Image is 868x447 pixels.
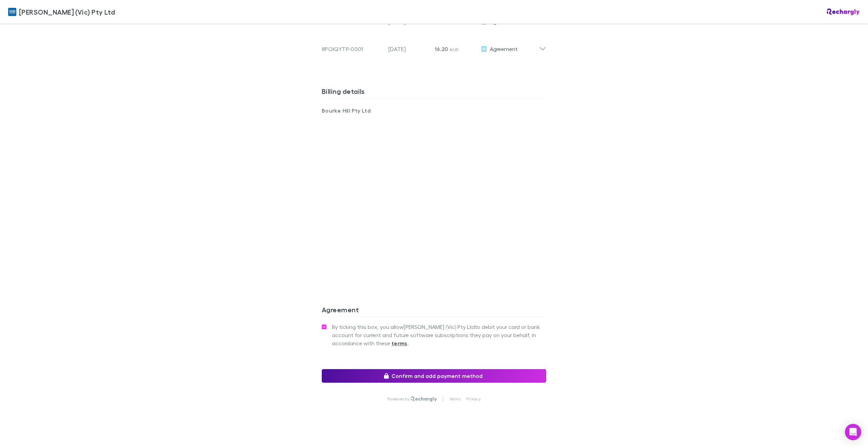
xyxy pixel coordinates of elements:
[322,369,546,383] button: Confirm and add payment method
[435,46,448,52] span: 16.20
[316,33,552,60] div: 8POJQYTP-0001[DATE]16.20 AUDAgreement
[443,396,444,402] p: |
[387,396,411,402] p: Powered by
[466,396,481,402] a: Privacy
[322,87,546,98] h3: Billing details
[449,396,461,402] a: Terms
[320,119,548,274] iframe: Secure address input frame
[19,7,115,17] span: [PERSON_NAME] (Vic) Pty Ltd
[332,323,546,347] span: By ticking this box, you allow [PERSON_NAME] (Vic) Pty Ltd to debit your card or bank account for...
[845,424,861,440] div: Open Intercom Messenger
[391,340,407,347] strong: terms
[411,396,437,402] img: Rechargly Logo
[450,47,459,52] span: AUD
[388,45,429,53] p: [DATE]
[490,46,518,52] span: Agreement
[322,45,383,53] div: 8POJQYTP-0001
[827,9,860,15] img: Rechargly Logo
[322,106,434,115] p: Bourke Hill Pty Ltd
[8,8,16,16] img: William Buck (Vic) Pty Ltd's Logo
[322,305,546,316] h3: Agreement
